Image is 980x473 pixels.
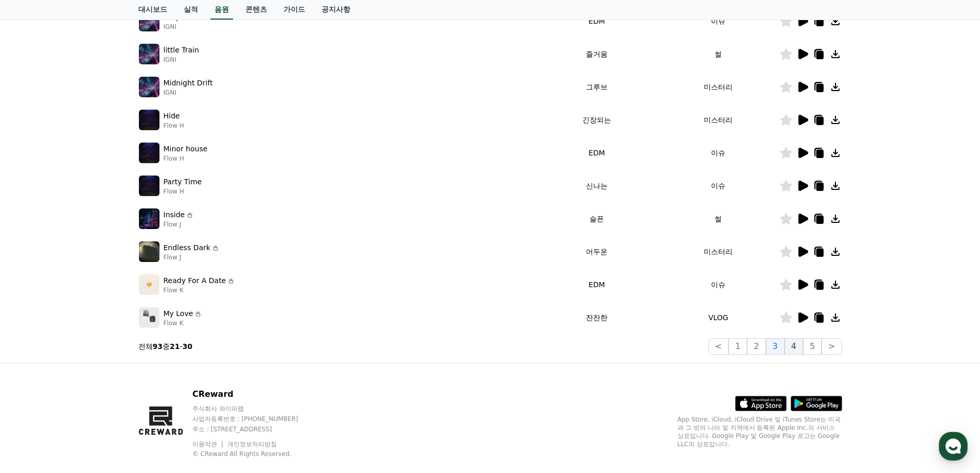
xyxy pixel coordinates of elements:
td: 이슈 [657,136,779,169]
td: 썰 [657,202,779,235]
button: < [708,338,728,355]
p: Inside [164,209,185,220]
td: EDM [536,268,657,301]
img: music [139,44,159,64]
span: 홈 [32,342,39,350]
a: 홈 [3,326,68,352]
p: Ready For A Date [164,275,226,286]
td: 잔잔한 [536,301,657,334]
p: Endless Dark [164,242,210,253]
img: music [139,176,159,196]
button: 1 [728,338,747,355]
p: Flow H [164,121,184,130]
button: 4 [785,338,803,355]
span: 설정 [159,342,171,350]
p: Flow J [164,253,220,261]
img: music [139,307,159,328]
td: EDM [536,136,657,169]
p: Flow H [164,187,202,196]
td: 이슈 [657,5,779,38]
a: 이용약관 [192,441,225,448]
button: 5 [803,338,822,355]
p: Hide [164,111,180,121]
td: 미스터리 [657,103,779,136]
strong: 30 [183,342,192,351]
a: 개인정보처리방침 [227,441,277,448]
p: 주소 : [STREET_ADDRESS] [192,425,318,433]
p: Flow H [164,154,208,163]
td: 이슈 [657,169,779,202]
p: Flow J [164,220,194,229]
td: 썰 [657,38,779,71]
p: Midnight Drift [164,78,213,89]
td: VLOG [657,301,779,334]
td: 그루브 [536,71,657,103]
td: 미스터리 [657,235,779,268]
p: little Train [164,45,199,56]
p: CReward [192,388,318,400]
p: 사업자등록번호 : [PHONE_NUMBER] [192,415,318,423]
p: App Store, iCloud, iCloud Drive 및 iTunes Store는 미국과 그 밖의 나라 및 지역에서 등록된 Apple Inc.의 서비스 상표입니다. Goo... [678,415,842,448]
td: 이슈 [657,268,779,301]
strong: 21 [170,342,180,351]
img: music [139,11,159,31]
td: EDM [536,5,657,38]
p: 주식회사 와이피랩 [192,405,318,413]
td: 즐거움 [536,38,657,71]
a: 설정 [133,326,198,352]
button: 2 [747,338,765,355]
p: My Love [164,308,193,319]
button: 3 [766,338,785,355]
span: 대화 [94,342,106,351]
p: Flow K [164,319,203,327]
img: music [139,274,159,295]
button: > [822,338,842,355]
td: 신나는 [536,169,657,202]
td: 어두운 [536,235,657,268]
p: Minor house [164,144,208,154]
a: 대화 [68,326,133,352]
p: IGNI [164,56,199,64]
img: music [139,241,159,262]
td: 긴장되는 [536,103,657,136]
img: music [139,77,159,97]
td: 미스터리 [657,71,779,103]
p: IGNI [164,89,213,97]
p: 전체 중 - [138,341,193,352]
td: 슬픈 [536,202,657,235]
strong: 93 [153,342,163,351]
p: © CReward All Rights Reserved. [192,450,318,458]
p: Party Time [164,177,202,187]
img: music [139,208,159,229]
p: Flow K [164,286,236,294]
img: music [139,143,159,163]
p: IGNI [164,23,189,31]
img: music [139,110,159,130]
